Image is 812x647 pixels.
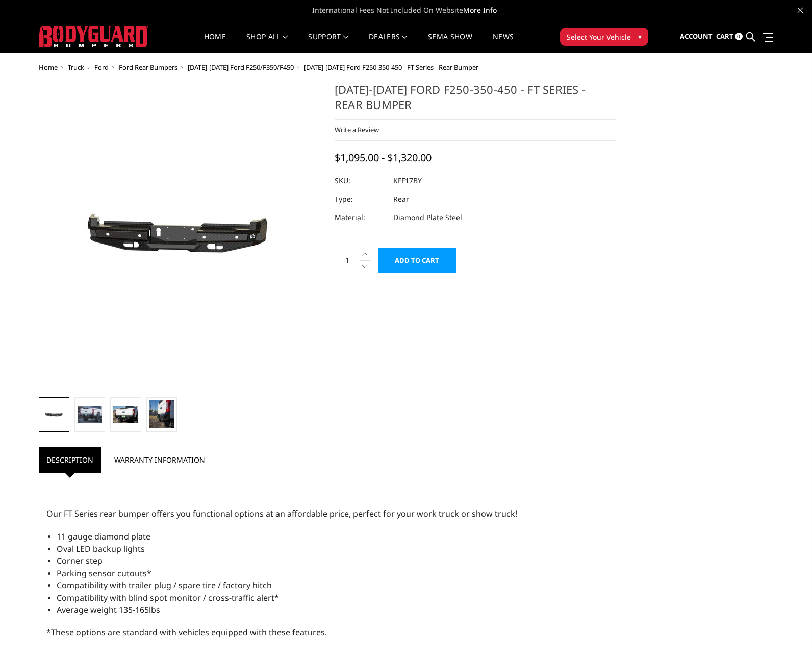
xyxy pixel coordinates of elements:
a: Home [204,33,226,53]
dt: Material: [335,208,386,227]
img: 2017-2022 Ford F250-350-450 - FT Series - Rear Bumper [52,174,307,295]
span: Account [680,32,713,41]
a: 2017-2022 Ford F250-350-450 - FT Series - Rear Bumper [39,82,320,387]
span: Oval LED backup lights [57,543,145,554]
a: Truck [68,63,84,72]
button: Select Your Vehicle [560,28,648,46]
img: 2017-2022 Ford F250-350-450 - FT Series - Rear Bumper [42,409,66,420]
dd: Diamond Plate Steel [393,208,462,227]
a: Support [308,33,348,53]
a: Ford Rear Bumpers [119,63,177,72]
span: $1,095.00 - $1,320.00 [335,151,432,165]
a: Write a Review [335,125,379,134]
a: Warranty Information [107,447,213,473]
a: SEMA Show [428,33,472,53]
span: Select Your Vehicle [567,32,631,42]
span: 11 gauge diamond plate [57,531,150,542]
a: Account [680,23,713,50]
span: Corner step [57,555,103,567]
a: News [493,33,514,53]
dt: Type: [335,190,386,208]
a: Description [39,447,101,473]
span: ▾ [638,31,642,42]
input: Add to Cart [378,248,456,273]
a: Ford [94,63,109,72]
a: Home [39,63,58,72]
a: [DATE]-[DATE] Ford F250/F350/F450 [188,63,294,72]
span: 0 [735,33,743,40]
a: More Info [463,5,497,15]
span: [DATE]-[DATE] Ford F250-350-450 - FT Series - Rear Bumper [304,63,478,72]
span: Compatibility with trailer plug / spare tire / factory hitch [57,580,272,591]
span: Parking sensor cutouts* [57,568,151,579]
img: 2017-2022 Ford F250-350-450 - FT Series - Rear Bumper [78,406,102,422]
span: Average weight 135-165lbs [57,604,160,615]
dd: KFF17BY [393,172,422,190]
dd: Rear [393,190,409,208]
span: Our FT Series rear bumper offers you functional options at an affordable price, perfect for your ... [46,508,517,519]
a: Dealers [369,33,408,53]
h1: [DATE]-[DATE] Ford F250-350-450 - FT Series - Rear Bumper [335,82,616,120]
a: shop all [246,33,288,53]
a: Cart 0 [716,23,743,50]
img: 2017-2022 Ford F250-350-450 - FT Series - Rear Bumper [113,406,138,422]
span: Compatibility with blind spot monitor / cross-traffic alert* [57,592,279,603]
img: BODYGUARD BUMPERS [39,26,148,47]
span: *These options are standard with vehicles equipped with these features. [46,627,327,638]
span: Cart [716,32,733,41]
dt: SKU: [335,172,386,190]
img: 2017-2022 Ford F250-350-450 - FT Series - Rear Bumper [149,400,174,428]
